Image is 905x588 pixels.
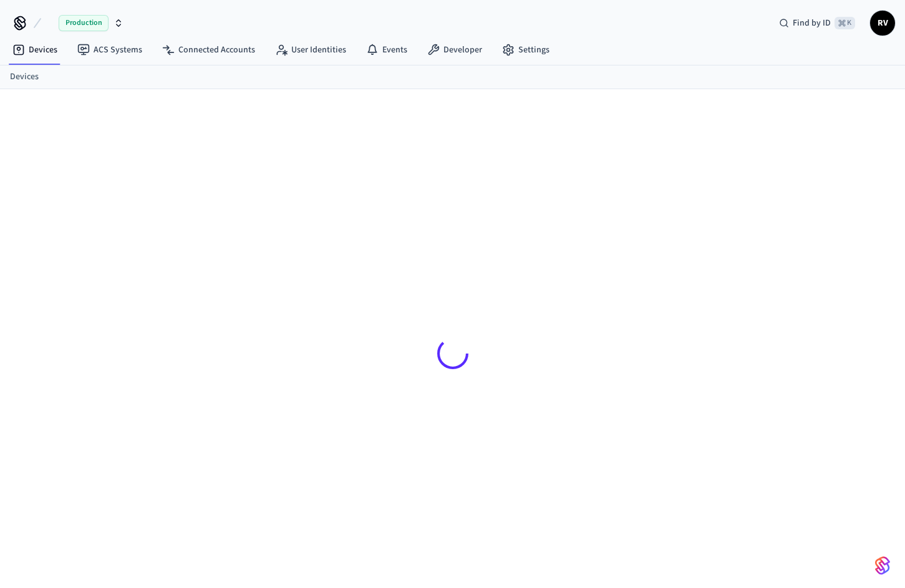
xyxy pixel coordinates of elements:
a: Developer [417,39,492,61]
span: Find by ID [793,17,831,29]
a: Devices [10,70,39,84]
a: Devices [2,39,67,61]
button: RV [870,11,895,36]
span: ⌘ K [835,17,855,29]
img: SeamLogoGradient.69752ec5.svg [875,556,890,576]
span: RV [871,12,894,34]
a: Settings [492,39,559,61]
span: Production [59,15,109,31]
a: User Identities [265,39,356,61]
a: Events [356,39,417,61]
a: ACS Systems [67,39,152,61]
div: Find by ID⌘ K [769,12,865,34]
a: Connected Accounts [152,39,265,61]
